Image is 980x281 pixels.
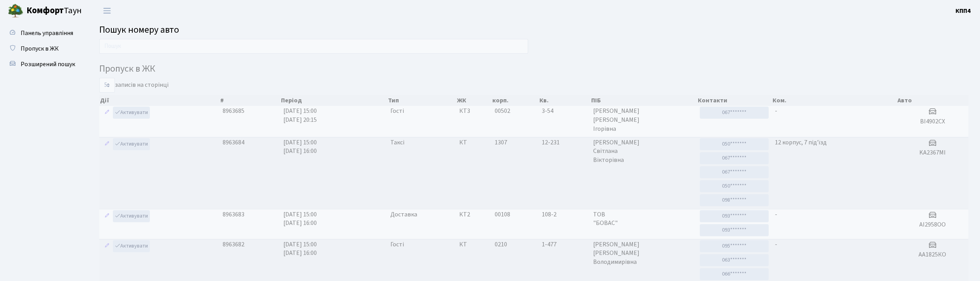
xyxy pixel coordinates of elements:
[26,4,82,18] span: Таун
[283,138,317,156] span: [DATE] 15:00 [DATE] 16:00
[21,29,73,37] span: Панель управління
[220,95,280,106] th: #
[280,95,388,106] th: Період
[223,107,244,115] span: 8963685
[459,138,488,147] span: КТ
[899,118,965,125] h5: ВI4902СХ
[542,138,587,147] span: 12-231
[492,95,539,106] th: корп.
[897,95,969,106] th: Авто
[99,23,179,37] span: Пошук номеру авто
[99,78,115,93] select: записів на сторінці
[223,240,244,249] span: 8963682
[283,210,317,228] span: [DATE] 15:00 [DATE] 16:00
[26,4,64,17] b: Комфорт
[899,221,965,228] h5: АІ2958ОО
[99,78,169,93] label: записів на сторінці
[459,210,488,219] span: КТ2
[495,240,507,249] span: 0210
[113,210,150,222] a: Активувати
[102,210,112,222] a: Редагувати
[542,240,587,249] span: 1-477
[102,107,112,119] a: Редагувати
[697,95,772,106] th: Контакти
[459,240,488,249] span: КТ
[772,95,896,106] th: Ком.
[387,95,456,106] th: Тип
[495,138,507,147] span: 1307
[775,107,777,115] span: -
[593,210,694,228] span: ТОВ "БОВАС"
[4,56,82,72] a: Розширений пошук
[99,63,968,75] h4: Пропуск в ЖК
[21,60,75,68] span: Розширений пошук
[955,6,971,16] a: КПП4
[21,44,59,53] span: Пропуск в ЖК
[955,7,971,15] b: КПП4
[899,251,965,258] h5: АА1825КО
[113,107,150,119] a: Активувати
[539,95,590,106] th: Кв.
[542,210,587,219] span: 108-2
[97,4,117,17] button: Переключити навігацію
[456,95,492,106] th: ЖК
[8,3,23,19] img: logo.png
[223,210,244,219] span: 8963683
[899,149,965,156] h5: KA2367MI
[775,210,777,219] span: -
[223,138,244,147] span: 8963684
[775,138,827,147] span: 12 корпус, 7 під'їзд
[102,240,112,252] a: Редагувати
[390,107,404,116] span: Гості
[542,107,587,116] span: 3-54
[4,25,82,41] a: Панель управління
[593,107,694,133] span: [PERSON_NAME] [PERSON_NAME] Ігорівна
[99,39,528,54] input: Пошук
[775,240,777,249] span: -
[99,95,220,106] th: Дії
[283,240,317,258] span: [DATE] 15:00 [DATE] 16:00
[4,41,82,56] a: Пропуск в ЖК
[102,138,112,150] a: Редагувати
[390,240,404,249] span: Гості
[495,210,510,219] span: 00108
[459,107,488,116] span: КТ3
[590,95,697,106] th: ПІБ
[283,107,317,124] span: [DATE] 15:00 [DATE] 20:15
[593,240,694,267] span: [PERSON_NAME] [PERSON_NAME] Володимирівна
[113,138,150,150] a: Активувати
[390,138,404,147] span: Таксі
[390,210,417,219] span: Доставка
[593,138,694,165] span: [PERSON_NAME] Світлана Вікторівна
[495,107,510,115] span: 00502
[113,240,150,252] a: Активувати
